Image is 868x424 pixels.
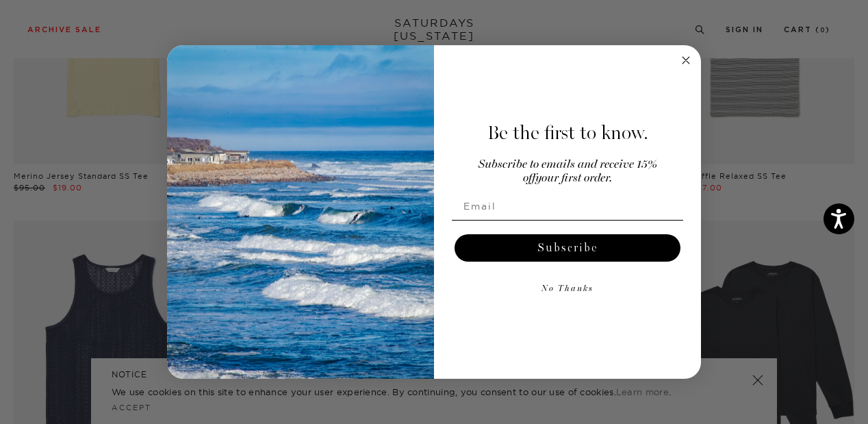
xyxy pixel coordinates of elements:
[452,192,683,220] input: Email
[455,234,680,262] button: Subscribe
[487,121,648,145] span: Be the first to know.
[452,275,683,303] button: No Thanks
[452,220,683,221] img: underline
[678,52,694,68] button: Close dialog
[535,173,612,184] span: your first order.
[523,173,535,184] span: off
[478,159,657,171] span: Subscribe to emails and receive 15%
[167,45,434,379] img: 125c788d-000d-4f3e-b05a-1b92b2a23ec9.jpeg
